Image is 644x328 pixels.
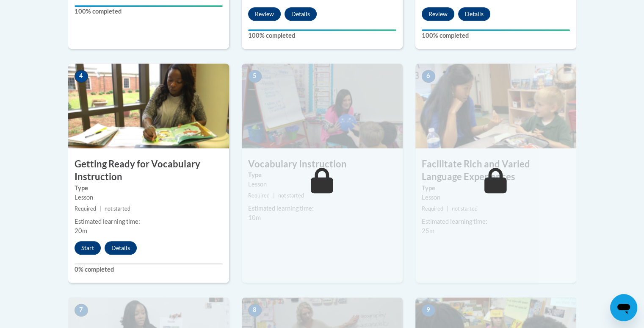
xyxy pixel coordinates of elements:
img: Course Image [415,64,576,148]
img: Course Image [68,64,229,148]
span: | [273,192,275,199]
span: 10m [248,214,261,221]
button: Details [105,241,137,255]
div: Estimated learning time: [75,217,223,226]
span: Required [422,206,443,212]
label: Type [248,170,396,180]
span: not started [452,206,478,212]
span: 20m [75,227,87,234]
button: Review [422,7,454,21]
iframe: Button to launch messaging window [610,294,637,321]
span: 6 [422,70,435,83]
span: 5 [248,70,262,83]
label: 100% completed [75,7,223,16]
img: Course Image [242,64,403,148]
h3: Facilitate Rich and Varied Language Experiences [415,158,576,184]
label: 0% completed [75,265,223,274]
span: Required [75,206,96,212]
button: Details [458,7,490,21]
span: not started [105,206,130,212]
span: | [447,206,448,212]
h3: Getting Ready for Vocabulary Instruction [68,158,229,184]
div: Estimated learning time: [422,217,570,226]
span: 4 [75,70,88,83]
span: 8 [248,304,262,317]
div: Your progress [248,29,396,31]
div: Your progress [422,29,570,31]
h3: Vocabulary Instruction [242,158,403,171]
span: 9 [422,304,435,317]
span: not started [278,192,304,199]
div: Your progress [75,5,223,7]
button: Details [285,7,317,21]
div: Lesson [422,193,570,202]
span: | [100,206,101,212]
div: Lesson [248,180,396,189]
button: Review [248,7,281,21]
div: Lesson [75,193,223,202]
span: Required [248,192,270,199]
span: 7 [75,304,88,317]
button: Start [75,241,101,255]
span: 25m [422,227,434,234]
label: 100% completed [422,31,570,40]
label: Type [422,183,570,193]
label: 100% completed [248,31,396,40]
div: Estimated learning time: [248,204,396,213]
label: Type [75,183,223,193]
